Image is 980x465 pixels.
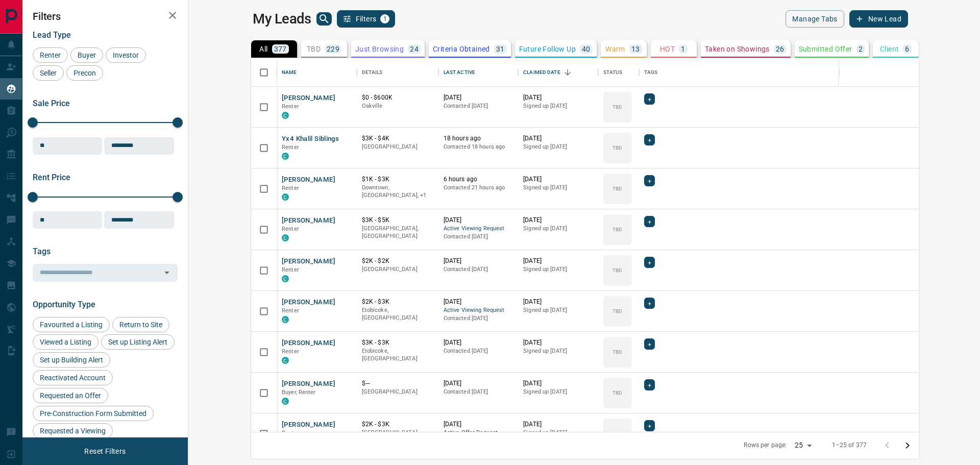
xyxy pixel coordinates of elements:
p: Client [880,45,899,53]
span: Opportunity Type [33,300,95,309]
button: New Lead [849,10,908,28]
p: [GEOGRAPHIC_DATA] [362,143,433,151]
div: + [644,216,655,227]
span: + [648,339,651,349]
button: [PERSON_NAME] [282,216,335,226]
div: Name [282,58,297,87]
p: 40 [582,45,591,53]
span: Renter [282,144,299,151]
span: Renter [282,185,299,191]
div: Viewed a Listing [33,334,99,350]
p: Signed up [DATE] [523,265,593,274]
p: [DATE] [523,379,593,388]
span: + [648,421,651,431]
p: Warm [605,45,625,53]
p: 6 [905,45,909,53]
p: [GEOGRAPHIC_DATA] [362,265,433,274]
p: Contacted [DATE] [444,347,513,355]
span: + [648,216,651,227]
div: + [644,175,655,186]
button: [PERSON_NAME] [282,338,335,348]
span: Active Offer Request [444,429,513,437]
span: + [648,94,651,104]
p: [DATE] [523,298,593,306]
p: 31 [496,45,505,53]
span: Seller [36,69,60,77]
span: Renter [282,430,299,436]
p: Oakville [362,102,433,110]
div: condos.ca [282,153,289,160]
h2: Filters [33,10,178,22]
p: 24 [410,45,419,53]
div: condos.ca [282,275,289,282]
span: Lead Type [33,30,71,40]
div: Tags [644,58,658,87]
p: 229 [327,45,339,53]
p: [DATE] [523,175,593,184]
div: Pre-Construction Form Submitted [33,406,154,421]
p: [GEOGRAPHIC_DATA], [GEOGRAPHIC_DATA] [362,429,433,445]
span: Renter [282,103,299,110]
p: $1K - $3K [362,175,433,184]
div: Last Active [438,58,519,87]
div: Set up Listing Alert [101,334,175,350]
span: Precon [70,69,100,77]
p: 18 hours ago [444,134,513,143]
button: search button [316,12,332,26]
div: Tags [639,58,959,87]
p: Contacted 21 hours ago [444,184,513,192]
div: Seller [33,65,64,81]
p: Toronto [362,184,433,200]
p: [DATE] [444,93,513,102]
p: [DATE] [523,216,593,225]
p: [DATE] [444,257,513,265]
button: Sort [560,65,575,80]
span: + [648,176,651,186]
div: Claimed Date [523,58,560,87]
p: TBD [612,226,622,233]
span: Requested an Offer [36,391,105,400]
p: Just Browsing [355,45,404,53]
div: + [644,134,655,145]
span: Active Viewing Request [444,225,513,233]
p: 13 [631,45,640,53]
div: + [644,298,655,309]
div: Last Active [444,58,475,87]
div: + [644,257,655,268]
div: Status [598,58,639,87]
p: [DATE] [444,298,513,306]
span: Tags [33,247,51,256]
p: Contacted [DATE] [444,388,513,396]
p: [GEOGRAPHIC_DATA] [362,388,433,396]
p: Signed up [DATE] [523,143,593,151]
span: Renter [282,226,299,232]
button: Filters1 [337,10,396,28]
p: Future Follow Up [519,45,576,53]
span: Renter [36,51,64,59]
div: condos.ca [282,193,289,201]
div: condos.ca [282,112,289,119]
p: [DATE] [523,257,593,265]
p: TBD [612,266,622,274]
p: $0 - $600K [362,93,433,102]
p: [DATE] [523,420,593,429]
div: Claimed Date [518,58,598,87]
span: Favourited a Listing [36,321,106,329]
div: + [644,338,655,350]
p: 26 [776,45,785,53]
p: All [259,45,267,53]
p: [DATE] [523,134,593,143]
span: Active Viewing Request [444,306,513,315]
p: $--- [362,379,433,388]
p: Contacted 18 hours ago [444,143,513,151]
p: TBD [612,389,622,397]
p: $2K - $2K [362,257,433,265]
p: [DATE] [523,338,593,347]
div: Favourited a Listing [33,317,110,332]
span: Buyer [74,51,100,59]
p: Etobicoke, [GEOGRAPHIC_DATA] [362,306,433,322]
div: Details [362,58,383,87]
div: Investor [106,47,146,63]
span: Reactivated Account [36,374,109,382]
span: Buyer, Renter [282,389,316,396]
